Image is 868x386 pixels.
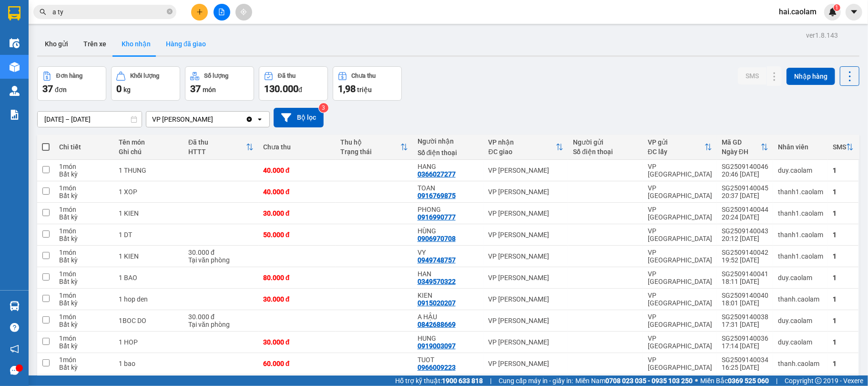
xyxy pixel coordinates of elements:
button: Kho nhận [114,32,158,55]
sup: 1 [834,4,840,11]
div: 20:37 [DATE] [722,192,768,199]
div: 1 món [59,334,109,342]
span: ⚪️ [695,379,698,383]
div: VP [PERSON_NAME] [489,295,563,303]
div: Khối lượng [130,73,159,79]
div: 80.000 đ [263,274,331,282]
div: Đã thu [278,73,296,79]
span: 130.000 [264,83,298,94]
div: VP [PERSON_NAME] [489,317,563,324]
div: VP [PERSON_NAME] [489,231,563,239]
span: plus [196,9,203,15]
span: Miền Bắc [700,376,769,386]
span: close-circle [167,8,173,17]
span: Cung cấp máy in - giấy in: [499,376,573,386]
div: Bất kỳ [59,364,109,371]
div: 50.000 đ [263,231,331,239]
div: TOAN [418,184,479,192]
th: Toggle SortBy [717,135,773,160]
th: Toggle SortBy [484,135,568,160]
svg: Clear value [245,115,253,123]
div: Đã thu [188,138,246,146]
div: 1 món [59,184,109,192]
div: Chưa thu [352,73,376,79]
span: message [10,366,19,375]
div: 1 món [59,163,109,170]
span: search [40,9,46,15]
div: SMS [833,143,846,151]
div: VP [PERSON_NAME] [489,360,563,367]
div: VP [GEOGRAPHIC_DATA] [648,356,712,371]
span: 1,98 [338,83,356,94]
div: ver 1.8.143 [806,30,838,41]
strong: 0369 525 060 [728,377,769,385]
span: hai.caolam [771,6,824,18]
div: Mã GD [722,138,761,146]
div: 0842688669 [418,321,456,328]
div: Tại văn phòng [188,256,254,264]
div: VP [PERSON_NAME] [489,167,563,174]
div: VP [GEOGRAPHIC_DATA] [648,313,712,328]
div: duy.caolam [778,274,823,282]
div: KIEN [418,292,479,299]
div: 19:52 [DATE] [722,256,768,264]
span: | [490,376,491,386]
div: Số lượng [204,73,228,79]
img: icon-new-feature [828,8,837,16]
div: 30.000 đ [263,209,331,217]
div: 1 [833,338,854,346]
button: SMS [738,67,766,84]
div: VP [PERSON_NAME] [489,274,563,282]
span: aim [240,9,247,15]
img: warehouse-icon [10,86,20,96]
div: 1 [833,209,854,217]
div: Thu hộ [340,138,400,146]
div: 30.000 đ [188,249,254,256]
div: duy.caolam [778,338,823,346]
div: 1 món [59,356,109,364]
span: Hỗ trợ kỹ thuật: [395,376,483,386]
div: VP [GEOGRAPHIC_DATA] [648,249,712,264]
div: SG2509140046 [722,163,768,170]
div: VP [PERSON_NAME] [489,252,563,260]
div: 1 [833,188,854,196]
div: Bất kỳ [59,342,109,350]
div: thanh1.caolam [778,231,823,239]
div: 0916769875 [418,192,456,199]
div: 40.000 đ [263,188,331,196]
div: ĐC lấy [648,148,705,156]
div: Bất kỳ [59,170,109,178]
th: Toggle SortBy [184,135,258,160]
th: Toggle SortBy [336,135,413,160]
div: 1 KIEN [119,209,179,217]
div: 17:31 [DATE] [722,321,768,328]
div: Bất kỳ [59,278,109,285]
div: 1 [833,252,854,260]
div: 1 món [59,249,109,256]
div: VP [GEOGRAPHIC_DATA] [648,163,712,178]
input: Selected VP Phan Thiết. [214,115,215,124]
div: SG2509140045 [722,184,768,192]
div: Số điện thoại [418,149,479,156]
img: solution-icon [10,110,20,120]
div: 1 món [59,206,109,213]
div: 20:46 [DATE] [722,170,768,178]
div: TUOT [418,356,479,364]
div: 0349570322 [418,278,456,285]
span: caret-down [850,8,858,16]
input: Select a date range. [38,112,142,127]
div: HANG [418,163,479,170]
div: thanh.caolam [778,295,823,303]
div: Người gửi [573,138,638,146]
div: ĐC giao [489,148,556,156]
div: thanh1.caolam [778,209,823,217]
div: 30.000 đ [263,295,331,303]
div: 60.000 đ [263,360,331,367]
div: 1 bao [119,360,179,367]
span: triệu [357,86,372,94]
div: SG2509140038 [722,313,768,321]
button: Đơn hàng37đơn [37,66,106,101]
div: 1 THUNG [119,167,179,174]
div: VP [GEOGRAPHIC_DATA] [648,292,712,307]
div: thanh1.caolam [778,252,823,260]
